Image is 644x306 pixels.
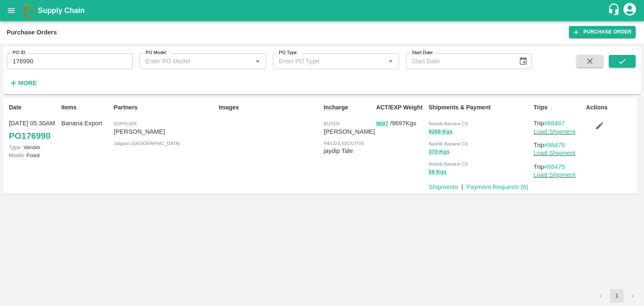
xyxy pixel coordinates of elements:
a: Payment Requests (0) [466,184,528,190]
p: Vendor [9,143,58,151]
b: Supply Chain [38,6,85,15]
p: [PERSON_NAME] [114,127,215,136]
a: #88475 [544,142,565,148]
p: Trips [534,103,583,112]
button: 9269 Kgs [428,127,452,137]
img: logo [21,2,38,19]
span: buyer [324,121,340,126]
a: #88467 [544,120,565,127]
a: #88475 [544,163,565,170]
span: Supplier [114,121,137,126]
p: ACT/EXP Weight [376,103,425,112]
label: PO ID [13,49,25,56]
span: Model: [9,152,25,158]
p: Shipments & Payment [428,103,530,112]
p: [DATE] 05:30AM [9,119,58,128]
label: Start Date [412,49,433,56]
input: Enter PO ID [7,53,133,69]
a: Load Shipment [534,128,576,135]
button: page 1 [610,289,623,303]
label: PO Type [279,49,297,56]
span: Nashik Banana CS [428,141,468,146]
p: [PERSON_NAME] [324,127,375,136]
button: 58 Kgs [428,167,447,177]
label: PO Model [145,49,166,56]
p: Images [219,103,320,112]
button: open drawer [2,1,21,20]
a: Load Shipment [534,171,576,178]
span: Jalgaon , [GEOGRAPHIC_DATA] [114,141,180,146]
p: jaydip Tale [324,146,373,156]
input: Enter PO Model [142,56,239,67]
button: 9697 [376,119,388,129]
p: Banana Export [61,119,110,128]
span: Nashik Banana CS [428,161,468,166]
span: field executive [324,141,365,146]
nav: pagination navigation [593,289,641,303]
input: Start Date [406,53,512,69]
div: customer-support [608,3,622,18]
p: Incharge [324,103,373,112]
p: Trip [534,162,583,171]
p: Actions [586,103,635,112]
a: Load Shipment [534,150,576,156]
button: 370 Kgs [428,147,449,157]
span: Nashik Banana CS [428,121,468,126]
span: Type: [9,144,22,150]
input: Enter PO Type [275,56,372,67]
p: Items [61,103,110,112]
button: Choose date [515,53,531,69]
p: / 9697 Kgs [376,119,425,128]
strong: More [18,80,37,86]
p: Date [9,103,58,112]
div: Purchase Orders [7,27,57,38]
a: Purchase Order [569,26,636,38]
p: Partners [114,103,215,112]
button: Open [252,56,263,67]
p: Trip [534,140,583,150]
div: account of current user [622,2,637,19]
a: PO176990 [9,128,50,143]
a: Shipments [428,184,458,190]
p: Fixed [9,151,58,159]
button: Open [385,56,396,67]
p: Trip [534,119,583,128]
div: | [458,179,463,192]
a: Supply Chain [38,5,608,16]
button: More [7,76,39,90]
